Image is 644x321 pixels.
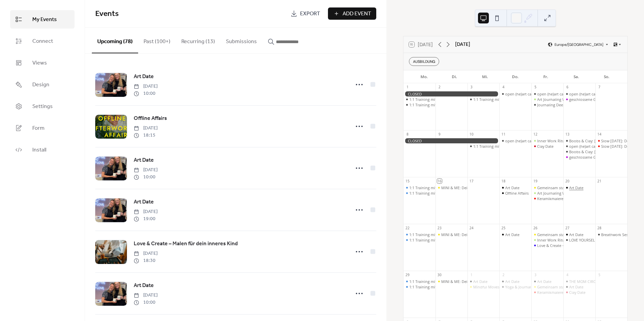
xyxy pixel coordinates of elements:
[501,272,506,277] div: 2
[134,156,154,164] span: Art Date
[92,28,138,53] button: Upcoming (78)
[435,185,467,190] div: MINI & ME: Dein Moment mit Baby
[561,70,591,83] div: Sa.
[405,226,410,230] div: 22
[473,144,531,149] div: 1:1 Training mit [PERSON_NAME]
[134,166,158,174] span: [DATE]
[537,284,618,289] div: Gemeinsam stark: Kreativzeit für Kind & Eltern
[531,243,563,248] div: Love & Create – Malen für dein inneres Kind
[405,179,410,183] div: 15
[531,185,563,190] div: Gemeinsam stark: Kreativzeit für Kind & Eltern
[134,156,154,165] a: Art Date
[343,10,371,18] span: Add Event
[409,70,439,83] div: Mo.
[531,102,563,107] div: Journaling Deep Dive: 2 Stunden für dich und deine Gedanken
[328,7,376,20] button: Add Event
[531,232,563,237] div: Gemeinsam stark: Kreativzeit für Kind & Eltern
[134,73,154,81] span: Art Date
[505,232,519,237] div: Art Date
[403,237,435,243] div: 1:1 Training mit Caterina (digital oder 5020 Salzburg)
[437,226,442,230] div: 23
[533,179,538,183] div: 19
[134,174,158,181] span: 10:00
[134,240,238,248] span: Love & Create – Malen für dein inneres Kind
[499,191,531,196] div: Offline Affairs
[10,10,75,29] a: My Events
[32,146,46,154] span: Install
[501,132,506,137] div: 11
[531,279,563,284] div: Art Date
[537,91,567,96] div: open (he)art café
[403,284,435,289] div: 1:1 Training mit Caterina (digital oder 5020 Salzburg)
[134,114,167,123] a: Offline Affairs
[505,191,529,196] div: Offline Affairs
[403,91,499,96] div: CLOSED
[409,191,538,196] div: 1:1 Training mit [PERSON_NAME] (digital oder 5020 [GEOGRAPHIC_DATA])
[533,85,538,90] div: 5
[531,284,563,289] div: Gemeinsam stark: Kreativzeit für Kind & Eltern
[470,70,500,83] div: Mi.
[437,272,442,277] div: 30
[441,279,502,284] div: MINI & ME: Dein Moment mit Baby
[569,97,640,102] div: geschlossene Gesellschaft - doors closed
[409,284,538,289] div: 1:1 Training mit [PERSON_NAME] (digital oder 5020 [GEOGRAPHIC_DATA])
[563,91,595,96] div: open (he)art café
[134,198,154,207] a: Art Date
[467,284,499,289] div: Mindful Moves – Achtsame Körperübungen für mehr Balance
[441,185,502,190] div: MINI & ME: Dein Moment mit Baby
[32,37,53,46] span: Connect
[537,97,580,102] div: Art Journaling Workshop
[499,138,531,143] div: open (he)art café
[563,232,595,237] div: Art Date
[531,196,563,201] div: Keramikmalerei: Gestalte deinen Selbstliebe-Anker
[595,144,627,149] div: Slow Sunday: Dot Painting & Self Love
[134,90,158,97] span: 10:00
[501,85,506,90] div: 4
[134,132,158,139] span: 18:15
[441,232,502,237] div: MINI & ME: Dein Moment mit Baby
[409,97,467,102] div: 1:1 Training mit [PERSON_NAME]
[565,132,570,137] div: 13
[285,7,325,20] a: Export
[134,257,158,264] span: 18:30
[569,91,599,96] div: open (he)art café
[537,185,618,190] div: Gemeinsam stark: Kreativzeit für Kind & Eltern
[134,281,154,290] a: Art Date
[569,284,583,289] div: Art Date
[134,292,158,299] span: [DATE]
[469,132,474,137] div: 10
[467,279,499,284] div: Art Date
[409,102,467,107] div: 1:1 Training mit [PERSON_NAME]
[403,232,435,237] div: 1:1 Training mit Caterina (digital oder 5020 Salzburg)
[595,138,627,143] div: Slow Sunday: Dot Painting & Self Love
[531,144,563,149] div: Clay Date
[409,232,538,237] div: 1:1 Training mit [PERSON_NAME] (digital oder 5020 [GEOGRAPHIC_DATA])
[569,185,583,190] div: Art Date
[563,290,595,295] div: Clay Date
[499,232,531,237] div: Art Date
[499,91,531,96] div: open (he)art café
[220,28,262,53] button: Submissions
[563,237,595,243] div: LOVE YOURSELF LOUD: DJ Night & Selflove-Art
[134,250,158,257] span: [DATE]
[499,185,531,190] div: Art Date
[537,144,554,149] div: Clay Date
[537,237,628,243] div: Inner Work Ritual: Innere Stimmen sichtbar machen
[563,279,595,284] div: THE MOM CIRCLE: Mini-Day-Retreat – Mama, fühl dich!
[555,43,603,47] span: Europe/[GEOGRAPHIC_DATA]
[403,279,435,284] div: 1:1 Training mit Caterina (digital oder 5020 Salzburg)
[563,97,595,102] div: geschlossene Gesellschaft - doors closed
[592,70,622,83] div: So.
[531,237,563,243] div: Inner Work Ritual: Innere Stimmen sichtbar machen
[533,132,538,137] div: 12
[537,191,580,196] div: Art Journaling Workshop
[95,6,119,21] span: Events
[32,59,47,67] span: Views
[505,138,535,143] div: open (he)art café
[569,155,640,160] div: geschlossene Gesellschaft - doors closed
[409,237,538,243] div: 1:1 Training mit [PERSON_NAME] (digital oder 5020 [GEOGRAPHIC_DATA])
[469,179,474,183] div: 17
[500,70,530,83] div: Do.
[469,85,474,90] div: 3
